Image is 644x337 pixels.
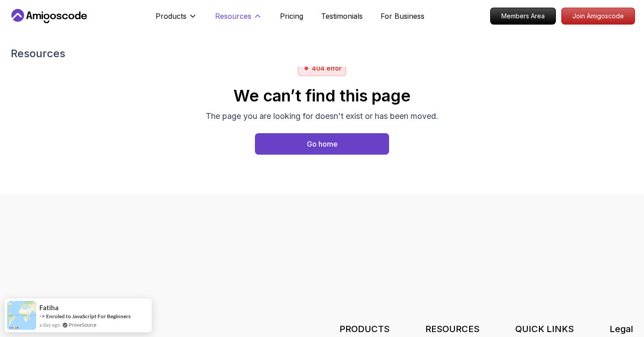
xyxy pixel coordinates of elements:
button: Resources [215,11,262,29]
p: 404 error [312,64,341,73]
h3: Legal [610,323,635,335]
h2: Resources [11,46,633,61]
p: Resources [215,11,251,21]
h3: PRODUCTS [339,323,390,335]
p: Join Amigoscode [562,8,635,24]
h2: We can’t find this page [206,87,438,105]
div: Go home [307,139,338,149]
p: The page you are looking for doesn't exist or has been moved. [206,110,438,122]
span: -> [39,312,45,320]
button: Go home [255,133,389,155]
span: Fatiha [39,304,59,312]
a: Pricing [280,11,303,21]
a: Enroled to JavaScript For Beginners [46,313,131,320]
h3: RESOURCES [425,323,479,335]
a: Testimonials [321,11,363,21]
p: Products [156,11,186,21]
a: ProveSource [69,321,97,329]
button: Products [156,11,197,29]
img: provesource social proof notification image [7,301,36,330]
a: Members Area [490,8,556,25]
h3: QUICK LINKS [515,323,574,335]
p: Members Area [491,8,555,24]
a: Home page [255,133,389,155]
a: Join Amigoscode [561,8,635,25]
span: a day ago [39,321,60,329]
a: For Business [381,11,424,21]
